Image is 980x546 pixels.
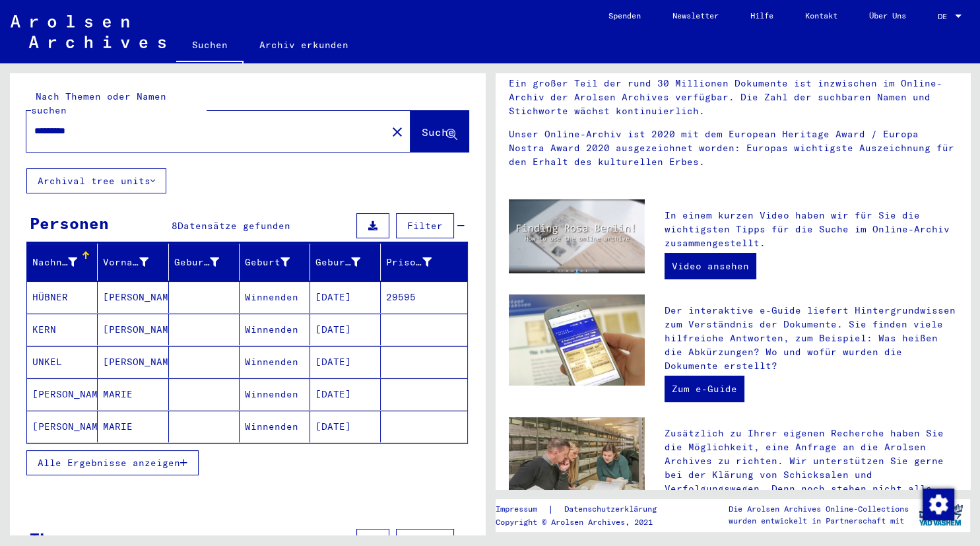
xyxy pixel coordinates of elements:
p: wurden entwickelt in Partnerschaft mit [729,515,909,527]
mat-cell: [DATE] [310,378,381,410]
div: Nachname [32,252,97,273]
p: Unser Online-Archiv ist 2020 mit dem European Heritage Award / Europa Nostra Award 2020 ausgezeic... [509,127,958,169]
mat-header-cell: Vorname [98,244,168,281]
mat-cell: Winnenden [240,411,310,442]
a: Video ansehen [665,253,756,279]
img: eguide.jpg [509,294,645,386]
mat-cell: [PERSON_NAME] [98,314,168,345]
button: Alle Ergebnisse anzeigen [26,450,199,475]
mat-cell: HÜBNER [27,281,98,313]
button: Archival tree units [26,168,166,193]
mat-cell: [PERSON_NAME] [98,346,168,378]
p: Copyright © Arolsen Archives, 2021 [496,516,672,528]
img: Arolsen_neg.svg [11,15,166,48]
span: Datensätze gefunden [178,220,290,232]
a: Impressum [496,502,548,516]
div: Geburtsdatum [315,252,380,273]
div: Geburtsname [174,252,239,273]
div: Zustimmung ändern [922,488,954,520]
img: Zustimmung ändern [923,489,954,520]
div: Geburt‏ [245,252,310,273]
mat-cell: Winnenden [240,314,310,345]
mat-cell: 29595 [381,281,467,313]
div: Personen [30,211,109,235]
mat-cell: [DATE] [310,346,381,378]
p: Die Arolsen Archives Online-Collections [729,503,909,515]
div: Geburt‏ [245,256,290,269]
button: Filter [396,213,454,238]
mat-header-cell: Geburtsname [169,244,240,281]
mat-icon: close [389,124,405,140]
p: Zusätzlich zu Ihrer eigenen Recherche haben Sie die Möglichkeit, eine Anfrage an die Arolsen Arch... [665,427,957,510]
mat-cell: [DATE] [310,314,381,345]
mat-cell: MARIE [98,378,168,410]
mat-cell: [PERSON_NAME] [98,281,168,313]
p: Ein großer Teil der rund 30 Millionen Dokumente ist inzwischen im Online-Archiv der Arolsen Archi... [509,77,958,118]
span: DE [938,12,952,21]
mat-header-cell: Prisoner # [381,244,467,281]
mat-header-cell: Geburt‏ [240,244,310,281]
mat-header-cell: Nachname [27,244,98,281]
span: 8 [172,220,178,232]
p: Der interaktive e-Guide liefert Hintergrundwissen zum Verständnis der Dokumente. Sie finden viele... [665,304,957,373]
mat-cell: Winnenden [240,346,310,378]
div: Nachname [32,256,77,269]
mat-cell: [DATE] [310,411,381,442]
div: Geburtsdatum [315,256,360,269]
mat-cell: Winnenden [240,378,310,410]
div: Prisoner # [386,252,451,273]
img: video.jpg [509,199,645,273]
mat-cell: Winnenden [240,281,310,313]
span: Suche [422,125,455,139]
div: Vorname [103,256,148,269]
mat-cell: MARIE [98,411,168,442]
div: Vorname [103,252,168,273]
a: Zum e-Guide [665,376,744,402]
mat-cell: KERN [27,314,98,345]
mat-cell: [PERSON_NAME] [27,378,98,410]
img: yv_logo.png [916,498,965,531]
button: Suche [410,111,469,152]
div: Geburtsname [174,256,219,269]
mat-label: Nach Themen oder Namen suchen [31,90,166,116]
a: Archiv erkunden [244,29,364,61]
button: Clear [384,118,410,145]
span: Alle Ergebnisse anzeigen [38,457,180,469]
mat-cell: [PERSON_NAME] [27,411,98,442]
mat-cell: [DATE] [310,281,381,313]
span: Filter [407,220,443,232]
p: In einem kurzen Video haben wir für Sie die wichtigsten Tipps für die Suche im Online-Archiv zusa... [665,209,957,250]
mat-cell: UNKEL [27,346,98,378]
mat-header-cell: Geburtsdatum [310,244,381,281]
a: Datenschutzerklärung [554,502,672,516]
div: Prisoner # [386,256,431,269]
img: inquiries.jpg [509,417,645,508]
div: | [496,502,672,516]
a: Suchen [176,29,244,63]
